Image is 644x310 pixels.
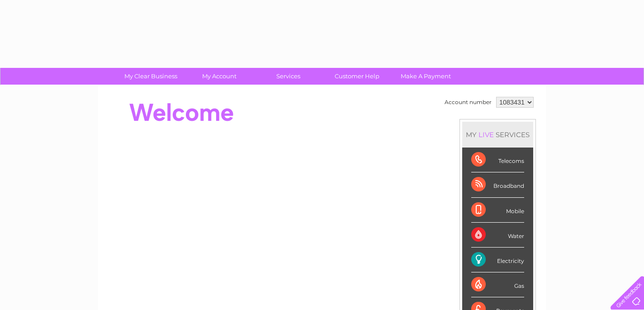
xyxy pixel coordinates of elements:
a: Services [251,68,326,85]
td: Account number [442,95,494,110]
div: Telecoms [471,148,524,172]
div: Mobile [471,198,524,223]
a: My Account [182,68,257,85]
div: Electricity [471,248,524,272]
div: MY SERVICES [462,122,533,148]
a: My Clear Business [114,68,188,85]
div: LIVE [477,130,496,139]
div: Water [471,223,524,248]
a: Customer Help [320,68,394,85]
a: Make A Payment [388,68,463,85]
div: Gas [471,272,524,297]
div: Broadband [471,172,524,197]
